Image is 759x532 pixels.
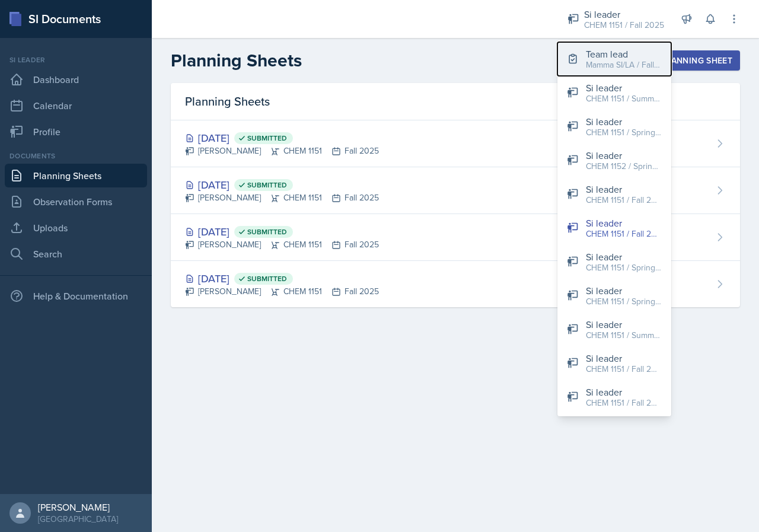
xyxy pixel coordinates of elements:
[586,81,662,95] div: Si leader
[586,397,662,409] div: CHEM 1151 / Fall 2024
[185,270,379,286] div: [DATE]
[5,94,147,117] a: Calendar
[586,216,662,230] div: Si leader
[5,216,147,240] a: Uploads
[557,177,671,211] button: Si leader CHEM 1151 / Fall 2022
[586,59,662,71] div: Mamma SI/LA / Fall 2025
[557,346,671,380] button: Si leader CHEM 1151 / Fall 2023
[584,19,664,31] div: CHEM 1151 / Fall 2025
[586,114,662,129] div: Si leader
[557,313,671,346] button: Si leader CHEM 1151 / Summer 2023
[586,182,662,196] div: Si leader
[171,50,302,71] h2: Planning Sheets
[586,363,662,375] div: CHEM 1151 / Fall 2023
[557,42,671,76] button: Team lead Mamma SI/LA / Fall 2025
[584,7,664,21] div: Si leader
[185,145,379,157] div: [PERSON_NAME] CHEM 1151 Fall 2025
[586,283,662,298] div: Si leader
[586,47,662,61] div: Team lead
[5,190,147,214] a: Observation Forms
[586,351,662,365] div: Si leader
[247,133,287,143] span: Submitted
[5,151,147,161] div: Documents
[586,148,662,163] div: Si leader
[586,329,662,342] div: CHEM 1151 / Summer 2023
[557,76,671,110] button: Si leader CHEM 1151 / Summer 2024
[557,279,671,313] button: Si leader CHEM 1151 / Spring 2023
[586,295,662,308] div: CHEM 1151 / Spring 2023
[630,56,732,65] div: New Planning Sheet
[586,317,662,332] div: Si leader
[5,284,147,308] div: Help & Documentation
[171,83,740,120] div: Planning Sheets
[5,55,147,65] div: Si leader
[586,194,662,206] div: CHEM 1151 / Fall 2022
[247,180,287,190] span: Submitted
[586,250,662,264] div: Si leader
[557,211,671,245] button: Si leader CHEM 1151 / Fall 2025
[247,274,287,283] span: Submitted
[185,130,379,146] div: [DATE]
[171,120,740,167] a: [DATE] Submitted [PERSON_NAME]CHEM 1151Fall 2025
[557,245,671,279] button: Si leader CHEM 1151 / Spring 2025
[171,167,740,214] a: [DATE] Submitted [PERSON_NAME]CHEM 1151Fall 2025
[5,164,147,187] a: Planning Sheets
[557,110,671,144] button: Si leader CHEM 1151 / Spring 2024
[5,120,147,144] a: Profile
[586,228,662,240] div: CHEM 1151 / Fall 2025
[185,224,379,240] div: [DATE]
[586,262,662,274] div: CHEM 1151 / Spring 2025
[185,192,379,204] div: [PERSON_NAME] CHEM 1151 Fall 2025
[247,227,287,237] span: Submitted
[5,242,147,266] a: Search
[38,513,118,525] div: [GEOGRAPHIC_DATA]
[5,68,147,91] a: Dashboard
[586,385,662,399] div: Si leader
[557,144,671,177] button: Si leader CHEM 1152 / Spring 2025
[185,238,379,251] div: [PERSON_NAME] CHEM 1151 Fall 2025
[185,177,379,193] div: [DATE]
[623,50,740,71] button: New Planning Sheet
[586,93,662,105] div: CHEM 1151 / Summer 2024
[38,501,118,513] div: [PERSON_NAME]
[185,285,379,298] div: [PERSON_NAME] CHEM 1151 Fall 2025
[586,126,662,139] div: CHEM 1151 / Spring 2024
[557,380,671,414] button: Si leader CHEM 1151 / Fall 2024
[171,261,740,307] a: [DATE] Submitted [PERSON_NAME]CHEM 1151Fall 2025
[171,214,740,261] a: [DATE] Submitted [PERSON_NAME]CHEM 1151Fall 2025
[586,160,662,173] div: CHEM 1152 / Spring 2025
